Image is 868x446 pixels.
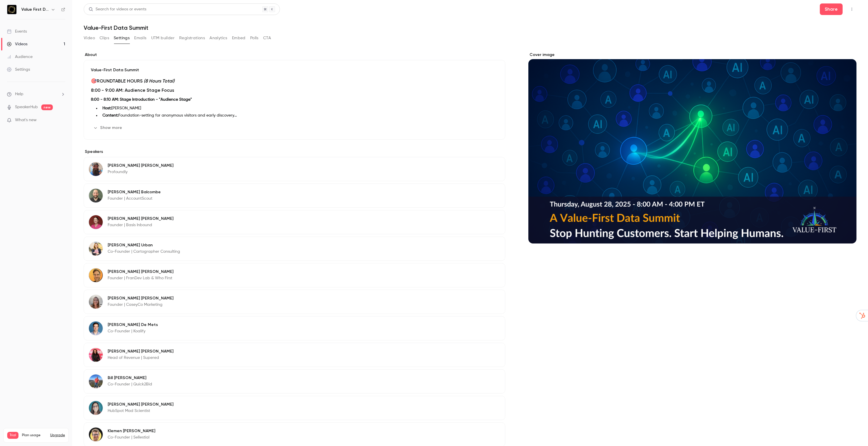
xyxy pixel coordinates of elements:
[108,355,173,361] p: Head of Revenue | Supered
[7,67,30,72] div: Settings
[108,163,173,168] p: [PERSON_NAME] [PERSON_NAME]
[89,189,103,203] img: Stuart Balcombe
[151,33,175,43] button: UTM builder
[102,113,118,117] strong: Content:
[7,91,65,97] li: help-dropdown-opener
[108,375,152,381] p: Bill [PERSON_NAME]
[108,402,173,407] p: [PERSON_NAME] [PERSON_NAME]
[89,215,103,229] img: Madelyn Donovan
[114,33,130,43] button: Settings
[7,41,27,47] div: Videos
[108,269,173,275] p: [PERSON_NAME] [PERSON_NAME]
[528,52,856,58] label: Cover image
[7,29,27,34] div: Events
[84,316,505,340] div: Jonas De Mets[PERSON_NAME] De MetsCo-Founder | Koalify
[97,78,143,84] strong: ROUNDTABLE HOURS
[84,369,505,393] div: Bill BarlasBill [PERSON_NAME]Co-Founder | Quick2Bid
[102,106,111,110] strong: Host:
[89,268,103,282] img: Joshua Oakes
[108,189,161,195] p: [PERSON_NAME] Balcombe
[7,54,33,60] div: Audience
[108,428,155,434] p: Klemen [PERSON_NAME]
[89,428,103,441] img: Klemen Hrovat
[179,33,205,43] button: Registrations
[91,67,498,73] p: Value-First Data Summit
[58,118,65,123] iframe: Noticeable Trigger
[89,321,103,335] img: Jonas De Mets
[84,157,505,181] div: Chris Carolan[PERSON_NAME] [PERSON_NAME]Profoundly
[528,52,856,243] section: Cover image
[89,348,103,362] img: Christopher Barnett
[91,78,498,85] h2: 🎯
[250,33,259,43] button: Polls
[84,290,505,314] div: Casey Hawkins[PERSON_NAME] [PERSON_NAME]Founder | CaseyCo Marketing
[263,33,271,43] button: CTA
[108,381,152,387] p: Co-Founder | Quick2Bid
[209,33,227,43] button: Analytics
[7,432,18,439] span: Trial
[108,242,180,248] p: [PERSON_NAME] Urban
[89,242,103,256] img: Danielle Urban
[108,302,173,308] p: Founder | CaseyCo Marketing
[84,396,505,420] div: Erin Wiggers[PERSON_NAME] [PERSON_NAME]HubSpot Mad Scientist
[91,98,192,102] strong: 8:00 - 8:10 AM: Stage Introduction - "Audience Stage"
[91,123,126,132] button: Show more
[108,348,173,354] p: [PERSON_NAME] [PERSON_NAME]
[108,322,158,328] p: [PERSON_NAME] De Mets
[84,149,505,155] label: Speakers
[84,183,505,208] div: Stuart Balcombe[PERSON_NAME] BalcombeFounder | AccountScout
[50,433,65,438] button: Upgrade
[108,275,173,281] p: Founder | FranDev Lab & Who First
[89,295,103,309] img: Casey Hawkins
[847,5,856,14] button: Top Bar Actions
[108,328,158,334] p: Co-Founder | Koalify
[89,374,103,388] img: Bill Barlas
[108,222,173,228] p: Founder | Basis Inbound
[134,33,146,43] button: Emails
[84,33,95,43] button: Video
[22,433,47,438] span: Plan usage
[108,196,161,201] p: Founder | AccountScout
[108,216,173,222] p: [PERSON_NAME] [PERSON_NAME]
[84,24,856,31] h1: Value-First Data Summit
[108,295,173,301] p: [PERSON_NAME] [PERSON_NAME]
[84,210,505,234] div: Madelyn Donovan[PERSON_NAME] [PERSON_NAME]Founder | Basis Inbound
[108,408,173,414] p: HubSpot Mad Scientist
[100,113,498,119] li: Foundation-setting for anonymous visitors and early discovery
[84,263,505,287] div: Joshua Oakes[PERSON_NAME] [PERSON_NAME]Founder | FranDev Lab & Who First
[15,104,38,110] a: SpeakerHub
[89,401,103,415] img: Erin Wiggers
[84,343,505,367] div: Christopher Barnett[PERSON_NAME] [PERSON_NAME]Head of Revenue | Supered
[89,6,146,12] div: Search for videos or events
[108,249,180,254] p: Co-Founder | Cartographer Consulting
[21,7,48,12] h6: Value First Data Summit
[108,434,155,440] p: Co-Founder | Sellestial
[15,91,23,97] span: Help
[91,87,174,93] strong: 8:00 - 9:00 AM: Audience Stage Focus
[108,169,173,175] p: Profoundly
[41,104,53,110] span: new
[84,52,505,58] label: About
[144,78,175,84] em: (8 Hours Total)
[232,33,246,43] button: Embed
[15,117,37,123] span: What's new
[820,3,843,15] button: Share
[89,162,103,176] img: Chris Carolan
[84,237,505,261] div: Danielle Urban[PERSON_NAME] UrbanCo-Founder | Cartographer Consulting
[7,5,16,14] img: Value First Data Summit
[100,105,498,111] li: [PERSON_NAME]
[100,33,109,43] button: Clips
